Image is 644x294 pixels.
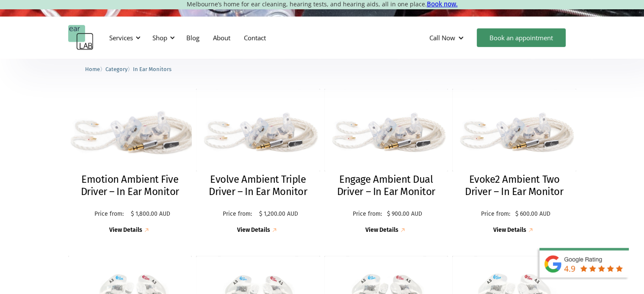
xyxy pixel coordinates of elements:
a: About [206,25,237,50]
li: 〉 [85,65,105,74]
a: Evolve Ambient Triple Driver – In Ear MonitorEvolve Ambient Triple Driver – In Ear MonitorPrice f... [196,89,320,234]
span: In Ear Monitors [133,66,171,72]
img: Engage Ambient Dual Driver – In Ear Monitor [324,89,448,171]
div: Call Now [423,25,473,50]
span: Category [105,66,127,72]
a: Blog [180,25,206,50]
p: $ 600.00 AUD [515,211,550,218]
div: View Details [493,227,526,234]
p: Price from: [478,211,513,218]
div: Services [104,25,143,50]
a: Category [105,65,127,73]
div: View Details [237,227,270,234]
p: $ 1,800.00 AUD [131,211,170,218]
a: Contact [237,25,273,50]
a: Home [85,65,100,73]
div: View Details [365,227,398,234]
p: Price from: [350,211,385,218]
div: Shop [147,25,177,50]
span: Home [85,66,100,72]
p: Price from: [218,211,257,218]
div: View Details [109,227,142,234]
a: In Ear Monitors [133,65,171,73]
p: Price from: [89,211,129,218]
h2: Evolve Ambient Triple Driver – In Ear Monitor [205,173,312,198]
li: 〉 [105,65,133,74]
a: Book an appointment [477,28,566,47]
h2: Evoke2 Ambient Two Driver – In Ear Monitor [461,173,568,198]
a: Evoke2 Ambient Two Driver – In Ear MonitorEvoke2 Ambient Two Driver – In Ear MonitorPrice from:$ ... [452,89,576,234]
a: Emotion Ambient Five Driver – In Ear MonitorEmotion Ambient Five Driver – In Ear MonitorPrice fro... [68,89,192,234]
img: Emotion Ambient Five Driver – In Ear Monitor [62,85,198,176]
div: Services [109,33,133,42]
img: Evolve Ambient Triple Driver – In Ear Monitor [196,89,320,171]
h2: Emotion Ambient Five Driver – In Ear Monitor [77,173,184,198]
a: home [68,25,94,50]
img: Evoke2 Ambient Two Driver – In Ear Monitor [452,89,576,171]
p: $ 900.00 AUD [387,211,422,218]
h2: Engage Ambient Dual Driver – In Ear Monitor [333,173,440,198]
p: $ 1,200.00 AUD [259,211,298,218]
div: Shop [152,33,167,42]
div: Call Now [429,33,455,42]
a: Engage Ambient Dual Driver – In Ear MonitorEngage Ambient Dual Driver – In Ear MonitorPrice from:... [324,89,448,234]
